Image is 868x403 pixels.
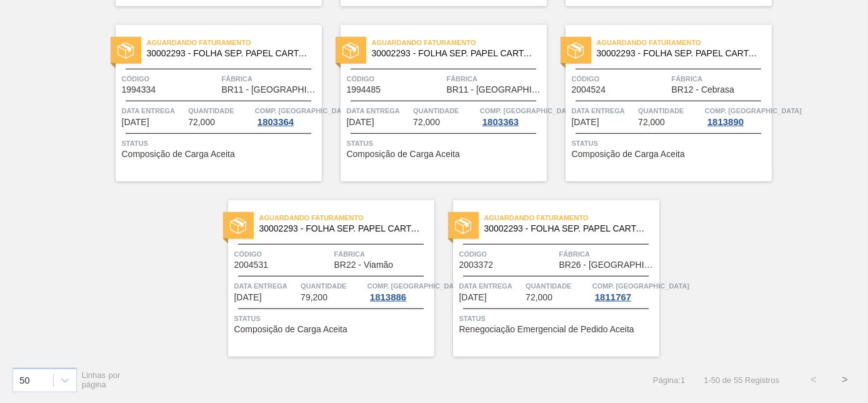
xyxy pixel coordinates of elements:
[222,85,319,94] span: BR11 - São Luís
[372,49,537,58] span: 30002293 - FOLHA SEP. PAPEL CARTAO 1200x1000M 350g
[147,49,312,58] span: 30002293 - FOLHA SEP. PAPEL CARTAO 1200x1000M 350g
[413,118,440,127] span: 72,000
[672,73,769,85] span: Fábrica
[347,137,544,150] span: Status
[480,105,577,117] span: Comp. Carga
[234,293,262,302] span: 15/09/2025
[592,292,634,302] div: 1811767
[572,137,769,150] span: Status
[704,375,779,385] span: 1 - 50 de 55 Registros
[234,248,331,260] span: Código
[559,248,656,260] span: Fábrica
[526,280,589,292] span: Quantidade
[19,375,30,385] div: 50
[597,49,762,58] span: 30002293 - FOLHA SEP. PAPEL CARTAO 1200x1000M 350g
[122,105,186,117] span: Data entrega
[122,137,319,150] span: Status
[572,85,606,94] span: 2004524
[367,280,464,292] span: Comp. Carga
[347,118,374,127] span: 15/09/2025
[255,117,296,127] div: 1803364
[447,73,544,85] span: Fábrica
[188,105,252,117] span: Quantidade
[705,105,802,117] span: Comp. Carga
[347,150,460,159] span: Composição de Carga Aceita
[459,312,656,325] span: Status
[547,25,772,181] a: statusAguardando Faturamento30002293 - FOLHA SEP. PAPEL CARTAO 1200x1000M 350gCódigo2004524Fábric...
[334,248,431,260] span: Fábrica
[234,260,269,270] span: 2004531
[209,200,434,357] a: statusAguardando Faturamento30002293 - FOLHA SEP. PAPEL CARTAO 1200x1000M 350gCódigo2004531Fábric...
[234,280,298,292] span: Data entrega
[653,375,685,385] span: Página : 1
[638,105,702,117] span: Quantidade
[188,118,215,127] span: 72,000
[592,280,689,292] span: Comp. Carga
[230,218,246,234] img: status
[459,260,494,270] span: 2003372
[117,43,134,59] img: status
[322,25,547,181] a: statusAguardando Faturamento30002293 - FOLHA SEP. PAPEL CARTAO 1200x1000M 350gCódigo1994485Fábric...
[372,36,547,49] span: Aguardando Faturamento
[347,85,381,94] span: 1994485
[829,364,861,395] button: >
[301,280,364,292] span: Quantidade
[82,370,121,389] span: Linhas por página
[334,260,394,270] span: BR22 - Viamão
[559,260,656,270] span: BR26 - Uberlândia
[255,105,352,117] span: Comp. Carga
[97,25,322,181] a: statusAguardando Faturamento30002293 - FOLHA SEP. PAPEL CARTAO 1200x1000M 350gCódigo1994334Fábric...
[572,118,599,127] span: 15/09/2025
[301,293,327,302] span: 79,200
[705,105,769,127] a: Comp. [GEOGRAPHIC_DATA]1813890
[798,364,829,395] button: <
[597,36,772,49] span: Aguardando Faturamento
[484,212,659,224] span: Aguardando Faturamento
[222,73,319,85] span: Fábrica
[434,200,659,357] a: statusAguardando Faturamento30002293 - FOLHA SEP. PAPEL CARTAO 1200x1000M 350gCódigo2003372Fábric...
[572,73,669,85] span: Código
[572,150,685,159] span: Composição de Carga Aceita
[122,73,219,85] span: Código
[259,224,424,233] span: 30002293 - FOLHA SEP. PAPEL CARTAO 1200x1000M 350g
[592,280,656,302] a: Comp. [GEOGRAPHIC_DATA]1811767
[459,293,487,302] span: 15/09/2025
[234,312,431,325] span: Status
[705,117,746,127] div: 1813890
[122,118,149,127] span: 15/09/2025
[459,325,634,334] span: Renegociação Emergencial de Pedido Aceita
[484,224,649,233] span: 30002293 - FOLHA SEP. PAPEL CARTAO 1200x1000M 350g
[367,280,431,302] a: Comp. [GEOGRAPHIC_DATA]1813886
[638,118,665,127] span: 72,000
[567,43,584,59] img: status
[347,73,444,85] span: Código
[480,105,544,127] a: Comp. [GEOGRAPHIC_DATA]1803363
[259,212,434,224] span: Aguardando Faturamento
[672,85,734,94] span: BR12 - Cebrasa
[455,218,471,234] img: status
[572,105,636,117] span: Data entrega
[367,292,409,302] div: 1813886
[147,36,322,49] span: Aguardando Faturamento
[122,150,235,159] span: Composição de Carga Aceita
[526,293,552,302] span: 72,000
[413,105,477,117] span: Quantidade
[480,117,521,127] div: 1803363
[342,43,359,59] img: status
[459,248,556,260] span: Código
[447,85,544,94] span: BR11 - São Luís
[234,325,347,334] span: Composição de Carga Aceita
[255,105,319,127] a: Comp. [GEOGRAPHIC_DATA]1803364
[459,280,523,292] span: Data entrega
[122,85,156,94] span: 1994334
[347,105,411,117] span: Data entrega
